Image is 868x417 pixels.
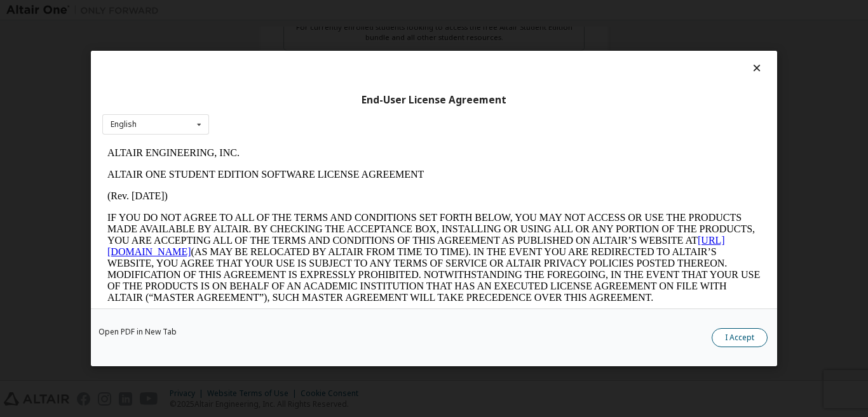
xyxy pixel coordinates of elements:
[5,70,658,161] p: IF YOU DO NOT AGREE TO ALL OF THE TERMS AND CONDITIONS SET FORTH BELOW, YOU MAY NOT ACCESS OR USE...
[712,328,768,347] button: I Accept
[111,121,137,128] div: English
[102,94,766,107] div: End-User License Agreement
[98,328,177,336] a: Open PDF in New Tab
[5,5,658,17] p: ALTAIR ENGINEERING, INC.
[5,171,658,217] p: This Altair One Student Edition Software License Agreement (“Agreement”) is between Altair Engine...
[5,27,658,38] p: ALTAIR ONE STUDENT EDITION SOFTWARE LICENSE AGREEMENT
[5,93,623,115] a: [URL][DOMAIN_NAME]
[5,48,658,60] p: (Rev. [DATE])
